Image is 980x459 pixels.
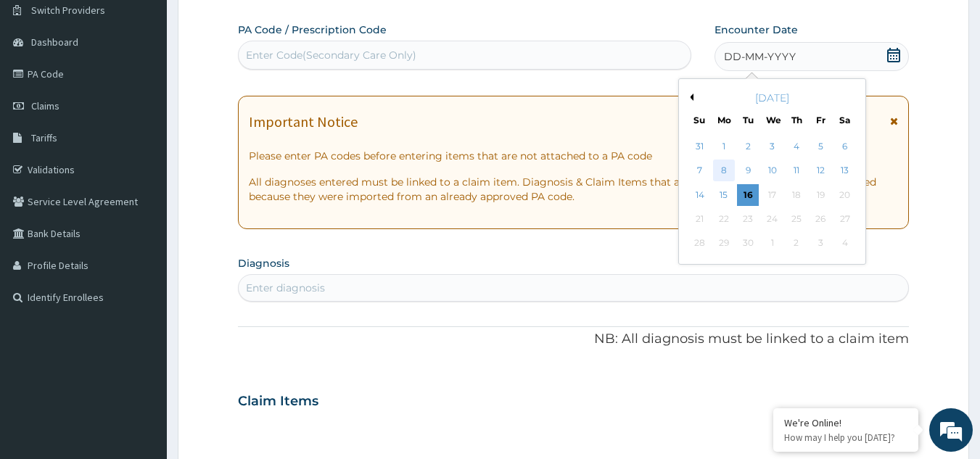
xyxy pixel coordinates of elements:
[762,184,783,206] div: Not available Wednesday, September 17th, 2025
[810,160,831,182] div: Choose Friday, September 12th, 2025
[31,4,105,17] span: Switch Providers
[724,49,796,64] span: DD-MM-YYYY
[238,394,318,410] h3: Claim Items
[249,114,358,130] h1: Important Notice
[713,136,735,157] div: Choose Monday, September 1st, 2025
[762,136,783,157] div: Choose Wednesday, September 3rd, 2025
[693,114,706,126] div: Su
[689,136,711,157] div: Choose Sunday, August 31st, 2025
[713,160,735,182] div: Choose Monday, September 8th, 2025
[738,184,759,206] div: Choose Tuesday, September 16th, 2025
[249,175,899,204] p: All diagnoses entered must be linked to a claim item. Diagnosis & Claim Items that are visible bu...
[738,160,759,182] div: Choose Tuesday, September 9th, 2025
[238,256,289,270] label: Diagnosis
[786,136,807,157] div: Choose Thursday, September 4th, 2025
[786,160,807,182] div: Choose Thursday, September 11th, 2025
[7,305,276,356] textarea: Type your message and hit 'Enter'
[689,208,711,230] div: Not available Sunday, September 21st, 2025
[786,233,807,255] div: Not available Thursday, October 2nd, 2025
[738,208,759,230] div: Not available Tuesday, September 23rd, 2025
[717,114,730,126] div: Mo
[834,160,856,182] div: Choose Saturday, September 13th, 2025
[738,136,759,157] div: Choose Tuesday, September 2nd, 2025
[689,233,711,255] div: Not available Sunday, September 28th, 2025
[713,208,735,230] div: Not available Monday, September 22nd, 2025
[810,184,831,206] div: Not available Friday, September 19th, 2025
[834,208,856,230] div: Not available Saturday, September 27th, 2025
[784,416,907,429] div: We're Online!
[27,73,59,109] img: d_794563401_company_1708531726252_794563401
[238,7,273,42] div: Minimize live chat window
[31,131,57,144] span: Tariffs
[834,136,856,157] div: Choose Saturday, September 6th, 2025
[786,184,807,206] div: Not available Thursday, September 18th, 2025
[713,184,735,206] div: Choose Monday, September 15th, 2025
[834,233,856,255] div: Not available Saturday, October 4th, 2025
[685,91,860,105] div: [DATE]
[246,281,325,295] div: Enter diagnosis
[810,233,831,255] div: Not available Friday, October 3rd, 2025
[839,114,852,126] div: Sa
[784,431,907,444] p: How may I help you today?
[689,160,711,182] div: Choose Sunday, September 7th, 2025
[246,48,416,62] div: Enter Code(Secondary Care Only)
[762,160,783,182] div: Choose Wednesday, September 10th, 2025
[249,149,899,163] p: Please enter PA codes before entering items that are not attached to a PA code
[75,81,244,100] div: Chat with us now
[810,136,831,157] div: Choose Friday, September 5th, 2025
[686,94,693,101] button: Previous Month
[84,137,200,284] span: We're online!
[31,99,59,112] span: Claims
[762,208,783,230] div: Not available Wednesday, September 24th, 2025
[810,208,831,230] div: Not available Friday, September 26th, 2025
[738,233,759,255] div: Not available Tuesday, September 30th, 2025
[791,114,803,126] div: Th
[766,114,778,126] div: We
[688,135,857,256] div: month 2025-09
[238,330,910,349] p: NB: All diagnosis must be linked to a claim item
[713,233,735,255] div: Not available Monday, September 29th, 2025
[742,114,754,126] div: Tu
[786,208,807,230] div: Not available Thursday, September 25th, 2025
[762,233,783,255] div: Not available Wednesday, October 1st, 2025
[31,36,78,49] span: Dashboard
[238,22,387,37] label: PA Code / Prescription Code
[834,184,856,206] div: Not available Saturday, September 20th, 2025
[689,184,711,206] div: Choose Sunday, September 14th, 2025
[815,114,827,126] div: Fr
[715,22,798,37] label: Encounter Date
